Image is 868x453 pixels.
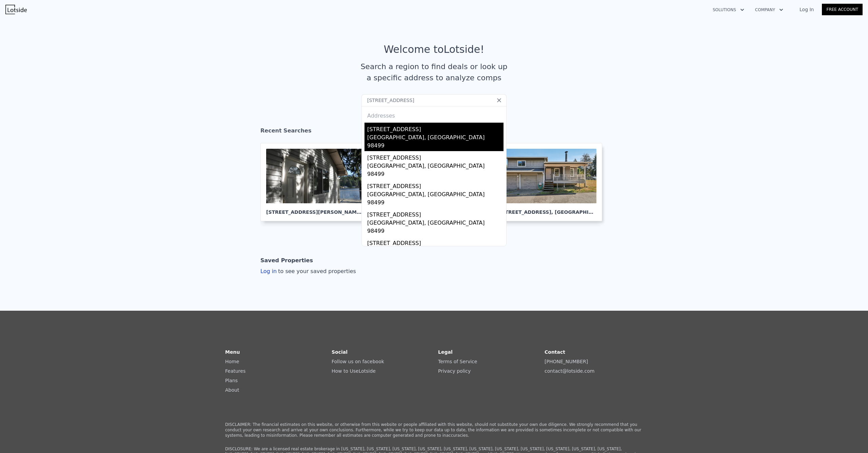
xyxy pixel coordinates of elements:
div: [STREET_ADDRESS] [367,236,504,247]
button: Solutions [707,4,750,16]
div: [STREET_ADDRESS][PERSON_NAME][PERSON_NAME] , [PERSON_NAME][GEOGRAPHIC_DATA] [266,203,363,215]
div: Saved Properties [260,254,313,267]
a: [STREET_ADDRESS][PERSON_NAME][PERSON_NAME], [PERSON_NAME][GEOGRAPHIC_DATA] [260,143,374,221]
a: [STREET_ADDRESS], [GEOGRAPHIC_DATA] [494,143,608,221]
div: [STREET_ADDRESS] [367,208,504,219]
strong: Contact [545,349,565,355]
div: [STREET_ADDRESS] [367,151,504,162]
a: Features [225,368,245,374]
a: Free Account [822,4,863,15]
p: DISCLAIMER: The financial estimates on this website, or otherwise from this website or people aff... [225,422,643,438]
div: [GEOGRAPHIC_DATA], [GEOGRAPHIC_DATA] 98499 [367,133,504,151]
div: Log in [260,267,356,275]
a: Privacy policy [438,368,471,374]
strong: Social [332,349,348,355]
a: Plans [225,378,238,383]
img: Lotside [5,5,27,14]
div: [STREET_ADDRESS] [367,180,504,190]
input: Search an address or region... [361,94,507,106]
div: Search a region to find deals or look up a specific address to analyze comps [358,61,510,83]
a: Follow us on facebook [332,359,384,364]
div: [GEOGRAPHIC_DATA], [GEOGRAPHIC_DATA] 98499 [367,190,504,208]
div: [GEOGRAPHIC_DATA], [GEOGRAPHIC_DATA] 98499 [367,162,504,180]
a: Terms of Service [438,359,477,364]
a: contact@lotside.com [545,368,594,374]
button: Company [750,4,789,16]
div: Addresses [364,106,504,123]
div: [STREET_ADDRESS] , [GEOGRAPHIC_DATA] [499,203,596,215]
div: [STREET_ADDRESS] [367,123,504,133]
div: Welcome to Lotside ! [384,43,485,56]
strong: Legal [438,349,453,355]
a: About [225,387,239,393]
a: Log In [791,6,822,13]
a: How to UseLotside [332,368,376,374]
div: Recent Searches [260,121,608,143]
div: [GEOGRAPHIC_DATA], [GEOGRAPHIC_DATA] 98499 [367,219,504,236]
a: [PHONE_NUMBER] [545,359,588,364]
a: Home [225,359,239,364]
strong: Menu [225,349,240,355]
span: to see your saved properties [277,268,356,274]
